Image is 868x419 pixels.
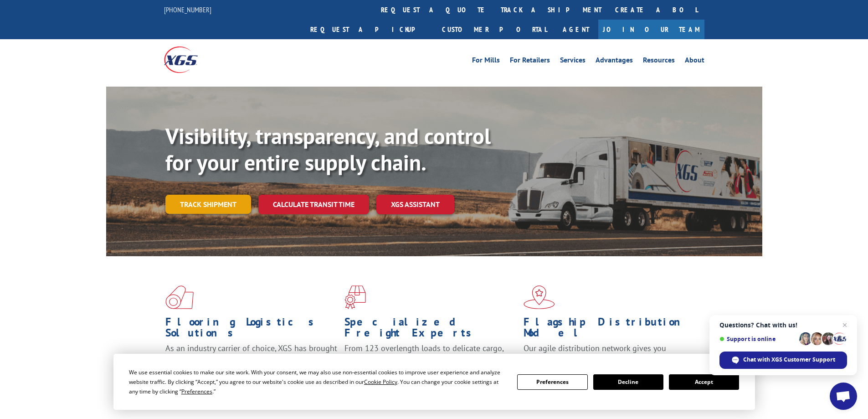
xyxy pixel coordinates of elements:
a: Request a pickup [303,20,435,39]
h1: Specialized Freight Experts [344,316,517,343]
a: Resources [643,57,675,67]
img: xgs-icon-focused-on-flooring-red [344,285,366,309]
span: Preferences [181,388,212,395]
a: Customer Portal [435,20,554,39]
a: Agent [554,20,598,39]
a: Advantages [596,57,633,67]
div: Chat with XGS Customer Support [719,352,847,369]
button: Preferences [517,374,587,390]
div: We use essential cookies to make our site work. With your consent, we may also use non-essential ... [129,367,506,396]
img: xgs-icon-total-supply-chain-intelligence-red [165,285,194,309]
a: Track shipment [165,195,251,214]
b: Visibility, transparency, and control for your entire supply chain. [165,122,491,176]
a: Services [560,57,586,67]
span: As an industry carrier of choice, XGS has brought innovation and dedication to flooring logistics... [165,343,337,375]
span: Close chat [839,320,850,331]
h1: Flagship Distribution Model [524,316,696,343]
a: XGS ASSISTANT [376,195,454,214]
span: Our agile distribution network gives you nationwide inventory management on demand. [524,343,691,364]
div: Cookie Consent Prompt [113,354,755,410]
button: Decline [593,374,663,390]
span: Support is online [719,336,796,342]
span: Cookie Policy [364,378,397,386]
div: Open chat [830,383,857,410]
a: Join Our Team [598,20,704,39]
a: For Retailers [510,57,550,67]
p: From 123 overlength loads to delicate cargo, our experienced staff knows the best way to move you... [344,343,517,383]
a: [PHONE_NUMBER] [164,5,211,14]
button: Accept [669,374,739,390]
a: For Mills [472,57,500,67]
span: Chat with XGS Customer Support [743,356,835,364]
img: xgs-icon-flagship-distribution-model-red [524,285,555,309]
span: Questions? Chat with us! [719,321,847,329]
a: Calculate transit time [258,195,369,214]
h1: Flooring Logistics Solutions [165,316,338,343]
a: About [685,57,704,67]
